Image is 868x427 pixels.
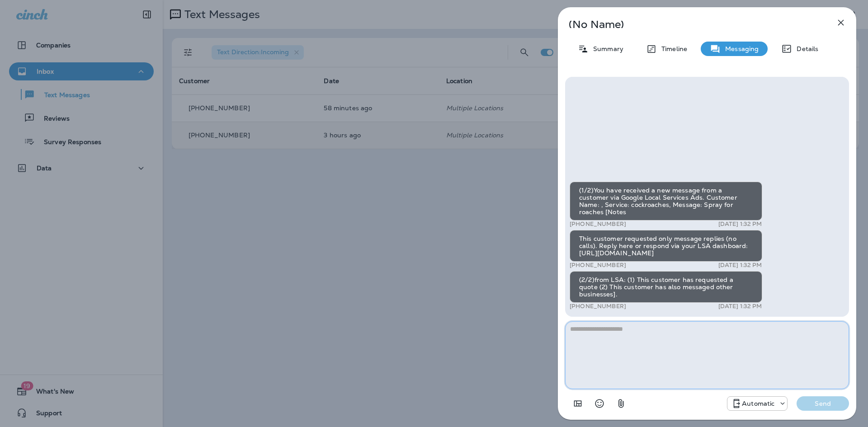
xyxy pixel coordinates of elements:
[570,303,626,310] p: [PHONE_NUMBER]
[570,271,762,303] div: (2/2)from LSA: (1) This customer has requested a quote (2) This customer has also messaged other ...
[792,45,818,52] p: Details
[569,21,816,28] p: (No Name)
[721,45,759,52] p: Messaging
[570,182,762,221] div: (1/2)You have received a new message from a customer via Google Local Services Ads. Customer Name...
[718,221,762,228] p: [DATE] 1:32 PM
[718,262,762,269] p: [DATE] 1:32 PM
[590,394,609,413] button: Select an emoji
[570,221,626,228] p: [PHONE_NUMBER]
[589,45,623,52] p: Summary
[718,303,762,310] p: [DATE] 1:32 PM
[570,262,626,269] p: [PHONE_NUMBER]
[657,45,687,52] p: Timeline
[570,230,762,262] div: This customer requested only message replies (no calls). Reply here or respond via your LSA dashb...
[569,394,587,413] button: Add in a premade template
[742,400,774,407] p: Automatic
